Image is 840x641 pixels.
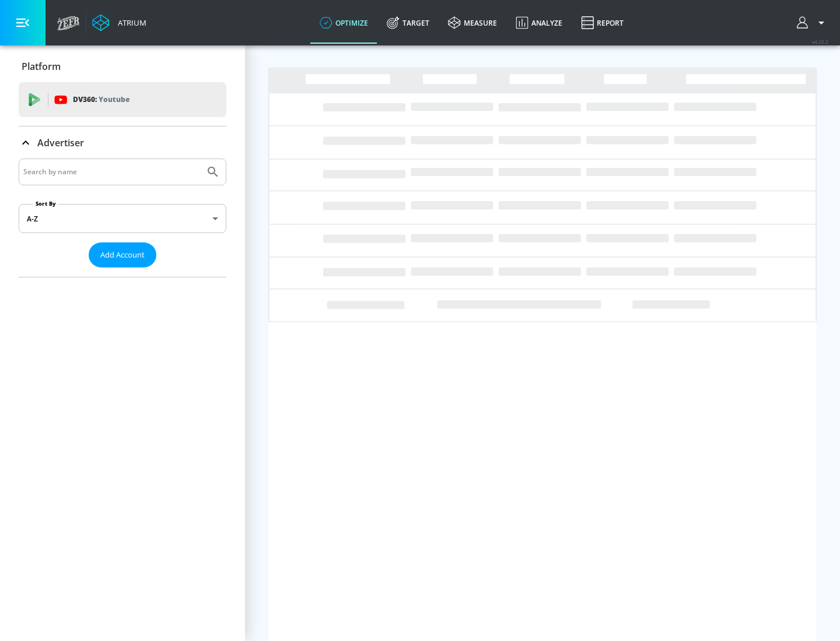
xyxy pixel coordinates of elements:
div: Platform [19,50,226,83]
nav: list of Advertiser [19,267,226,277]
span: Add Account [100,248,145,262]
p: Advertiser [37,136,84,149]
span: v 4.22.2 [812,38,828,45]
div: Advertiser [19,159,226,277]
p: Platform [22,60,61,73]
div: Advertiser [19,126,226,159]
div: Atrium [113,17,146,28]
div: DV360: Youtube [19,82,226,117]
a: Report [572,2,633,44]
p: Youtube [99,93,129,105]
a: Atrium [92,14,146,31]
label: Sort By [33,200,58,207]
button: Add Account [89,242,156,267]
div: A-Z [19,204,226,233]
p: DV360: [73,93,129,106]
a: Analyze [506,2,572,44]
a: measure [439,2,506,44]
a: Target [377,2,439,44]
a: optimize [310,2,377,44]
input: Search by name [23,164,200,179]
